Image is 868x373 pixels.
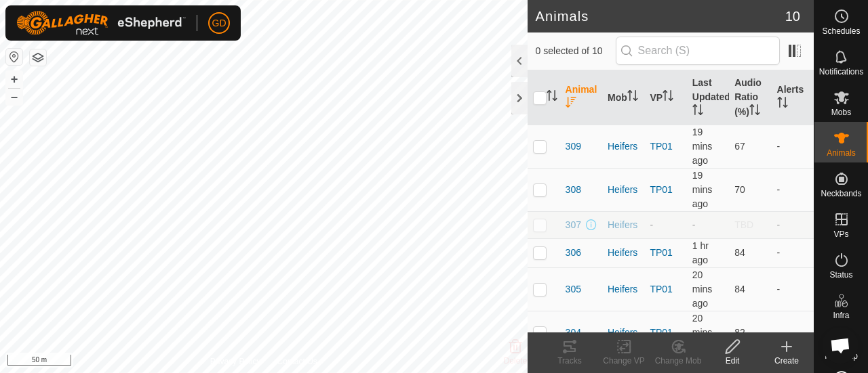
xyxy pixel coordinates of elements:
[627,92,638,103] p-sorticon: Activate to sort
[650,219,653,230] app-display-virtual-paddock-transition: -
[542,355,597,367] div: Tracks
[6,89,22,105] button: –
[536,44,616,58] span: 0 selected of 10
[602,70,644,125] th: Mob
[663,92,673,103] p-sorticon: Activate to sort
[650,284,672,294] a: TP01
[692,313,713,352] span: 26 Sept 2025, 9:24 pm
[772,70,814,125] th: Alerts
[734,327,745,338] span: 82
[705,355,759,367] div: Edit
[650,327,672,338] a: TP01
[692,219,696,230] span: -
[608,282,639,297] div: Heifers
[687,70,729,125] th: Last Updated
[651,355,705,367] div: Change Mob
[772,238,814,267] td: -
[749,106,760,117] p-sorticon: Activate to sort
[644,70,686,125] th: VP
[692,127,713,166] span: 26 Sept 2025, 9:24 pm
[608,218,639,232] div: Heifers
[650,141,672,152] a: TP01
[833,311,849,320] span: Infra
[566,282,581,297] span: 305
[597,355,651,367] div: Change VP
[772,211,814,238] td: -
[566,218,581,232] span: 307
[6,71,22,87] button: +
[822,27,860,35] span: Schedules
[825,352,858,360] span: Heatmap
[777,99,788,110] p-sorticon: Activate to sort
[212,16,226,30] span: GD
[734,247,745,258] span: 84
[729,70,771,125] th: Audio Ratio (%)
[608,246,639,260] div: Heifers
[560,70,602,125] th: Animal
[692,170,713,209] span: 26 Sept 2025, 9:24 pm
[616,37,780,65] input: Search (S)
[566,139,581,154] span: 309
[734,184,745,195] span: 70
[785,6,800,26] span: 10
[566,246,581,260] span: 306
[277,355,317,368] a: Contact Us
[692,240,709,265] span: 26 Sept 2025, 8:24 pm
[772,125,814,168] td: -
[831,108,851,116] span: Mobs
[734,219,753,230] span: TBD
[833,230,848,238] span: VPs
[608,183,639,197] div: Heifers
[547,92,557,103] p-sorticon: Activate to sort
[759,355,814,367] div: Create
[650,247,672,258] a: TP01
[30,49,46,66] button: Map Layers
[772,311,814,354] td: -
[772,267,814,311] td: -
[6,49,22,65] button: Reset Map
[566,99,576,110] p-sorticon: Activate to sort
[772,168,814,211] td: -
[734,284,745,294] span: 84
[650,184,672,195] a: TP01
[692,269,713,309] span: 26 Sept 2025, 9:24 pm
[829,271,852,279] span: Status
[566,183,581,197] span: 308
[608,139,639,154] div: Heifers
[734,141,745,152] span: 67
[608,326,639,340] div: Heifers
[16,11,186,35] img: Gallagher Logo
[827,149,856,157] span: Animals
[210,355,261,368] a: Privacy Policy
[536,8,785,24] h2: Animals
[821,190,861,198] span: Neckbands
[692,106,703,117] p-sorticon: Activate to sort
[819,68,863,76] span: Notifications
[822,327,859,364] div: Open chat
[566,326,581,340] span: 304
